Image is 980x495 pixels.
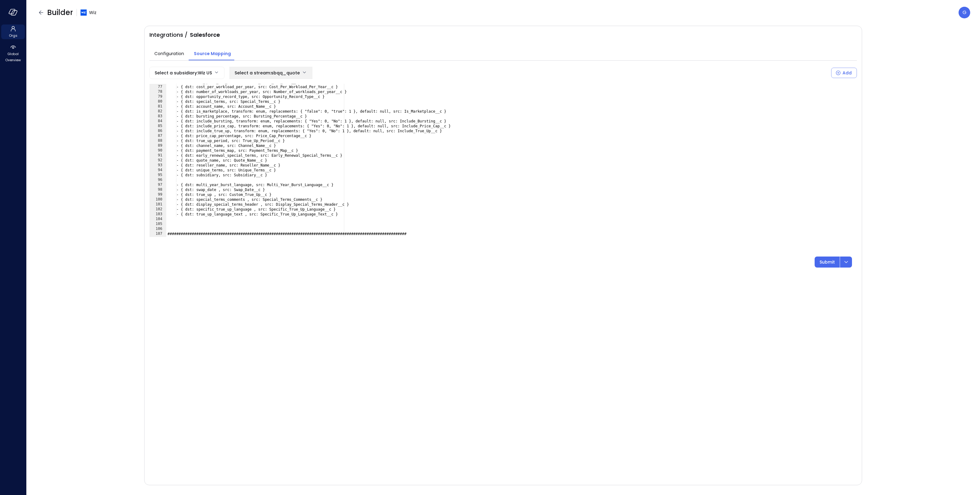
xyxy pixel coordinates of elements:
div: 103 [149,212,166,217]
span: Source Mapping [194,50,231,57]
div: 94 [149,168,166,173]
div: 77 [149,84,166,89]
img: cfcvbyzhwvtbhao628kj [81,9,87,16]
button: Submit [815,257,840,268]
div: 91 [149,153,166,158]
div: 89 [149,143,166,148]
div: 85 [149,124,166,129]
span: Configuration [154,50,184,57]
div: 104 [149,217,166,222]
div: 82 [149,109,166,114]
div: 101 [149,202,166,207]
div: 107 [149,231,166,236]
div: Select a stream : sbqq_quote [235,67,300,79]
div: 93 [149,163,166,168]
span: Orgs [9,32,17,39]
div: 83 [149,114,166,119]
div: 98 [149,187,166,192]
div: 79 [149,94,166,99]
div: Add [842,69,852,77]
span: Salesforce [190,31,220,39]
div: Button group with a nested menu [815,257,852,268]
div: Orgs [1,24,25,39]
div: 80 [149,99,166,104]
span: Global Overview [4,51,22,63]
div: 81 [149,104,166,109]
div: 97 [149,182,166,187]
button: dropdown-icon-button [840,257,852,268]
span: Integrations / [149,31,187,39]
div: 95 [149,173,166,178]
div: 96 [149,178,166,182]
div: 87 [149,133,166,138]
span: Builder [47,8,73,17]
p: Submit [820,259,835,265]
div: 90 [149,148,166,153]
div: 92 [149,158,166,163]
div: Select a Subsidiary to add a new Stream [831,67,857,79]
div: 78 [149,89,166,94]
div: 108 [149,236,166,241]
div: Select a subsidiary : Wiz US [155,67,212,79]
div: 105 [149,222,166,227]
div: 84 [149,119,166,124]
button: Add [831,68,857,78]
div: 106 [149,227,166,231]
div: 100 [149,197,166,202]
div: 88 [149,138,166,143]
div: 86 [149,129,166,133]
span: Wiz [89,9,96,16]
div: 99 [149,192,166,197]
div: Guy [959,7,970,18]
div: Global Overview [1,43,25,64]
div: 102 [149,207,166,212]
p: G [963,9,967,16]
